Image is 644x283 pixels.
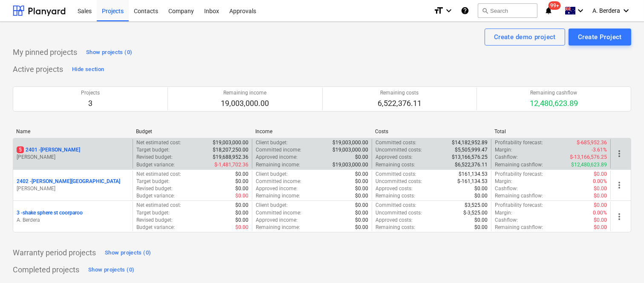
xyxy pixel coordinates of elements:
i: Knowledge base [461,6,469,16]
span: more_vert [614,149,624,159]
p: $-161,134.53 [457,178,488,185]
div: Create demo project [494,31,556,43]
p: $5,505,999.47 [455,146,488,154]
iframe: Chat Widget [601,242,644,283]
p: Uncommitted costs : [375,178,422,185]
p: $161,134.53 [459,171,488,178]
p: Client budget : [256,139,288,146]
p: Remaining income : [256,224,300,231]
span: 5 [17,146,24,153]
p: Net estimated cost : [136,171,181,178]
p: Projects [81,89,100,97]
div: Show projects (0) [86,48,132,57]
p: Remaining costs : [375,192,415,200]
p: Profitability forecast : [495,139,543,146]
p: [PERSON_NAME] [17,185,129,192]
button: Show projects (0) [86,263,136,277]
p: Approved income : [256,217,297,224]
p: $0.00 [594,224,607,231]
span: 99+ [549,1,561,10]
p: [PERSON_NAME] [17,154,129,161]
p: Remaining income : [256,192,300,200]
p: $-3,525.00 [463,209,488,217]
p: $0.00 [474,217,488,224]
p: Committed income : [256,178,301,185]
p: Approved costs : [375,217,413,224]
div: 2402 -[PERSON_NAME][GEOGRAPHIC_DATA][PERSON_NAME] [17,178,129,192]
p: $0.00 [355,217,368,224]
p: $0.00 [594,202,607,209]
p: Remaining costs [378,89,422,97]
p: Budget variance : [136,192,175,200]
p: $0.00 [355,209,368,217]
p: 0.00% [593,209,607,217]
p: Committed income : [256,209,301,217]
p: Target budget : [136,178,170,185]
div: Income [255,129,368,134]
p: $-13,166,576.25 [570,154,607,161]
i: keyboard_arrow_down [621,6,631,16]
p: $0.00 [474,185,488,192]
p: Approved costs : [375,185,413,192]
p: Remaining costs : [375,224,415,231]
p: 12,480,623.89 [530,98,578,109]
p: $0.00 [594,171,607,178]
div: Name [16,129,129,134]
p: Remaining income : [256,161,300,169]
p: $14,182,952.89 [452,139,488,146]
p: $19,003,000.00 [332,146,368,154]
p: $-685,952.36 [577,139,607,146]
button: Create Project [569,29,631,46]
p: Margin : [495,178,512,185]
p: Cashflow : [495,217,518,224]
span: A. Berdera [592,7,620,14]
p: $0.00 [474,192,488,200]
p: Remaining income [221,89,269,97]
p: $19,003,000.00 [332,139,368,146]
p: $13,166,576.25 [452,154,488,161]
p: Uncommitted costs : [375,209,422,217]
p: $0.00 [594,185,607,192]
p: Committed income : [256,146,301,154]
i: keyboard_arrow_down [444,6,454,16]
p: Margin : [495,209,512,217]
p: Cashflow : [495,185,518,192]
p: -3.61% [592,146,607,154]
p: A. Berdera [17,217,129,224]
p: Approved income : [256,154,297,161]
p: Profitability forecast : [495,202,543,209]
p: $0.00 [235,171,248,178]
div: Budget [136,129,249,134]
p: $0.00 [355,202,368,209]
p: Approved costs : [375,154,413,161]
div: Total [494,129,607,134]
p: Budget variance : [136,161,175,169]
p: $0.00 [355,178,368,185]
p: 2402 - [PERSON_NAME][GEOGRAPHIC_DATA] [17,178,120,185]
p: Revised budget : [136,185,173,192]
p: Uncommitted costs : [375,146,422,154]
div: Show projects (0) [105,248,151,258]
p: 0.00% [593,178,607,185]
span: more_vert [614,212,624,222]
p: $3,525.00 [465,202,488,209]
button: Show projects (0) [103,246,153,260]
i: keyboard_arrow_down [575,6,586,16]
p: Client budget : [256,202,288,209]
p: Committed costs : [375,202,416,209]
p: Margin : [495,146,512,154]
div: Hide section [72,65,104,74]
p: $0.00 [355,192,368,200]
div: Show projects (0) [88,265,134,275]
p: Revised budget : [136,154,173,161]
p: 6,522,376.11 [378,98,422,109]
p: $0.00 [474,224,488,231]
p: Remaining cashflow [530,89,578,97]
p: $18,207,250.00 [213,146,248,154]
p: Net estimated cost : [136,202,181,209]
p: Committed costs : [375,171,416,178]
p: Revised budget : [136,217,173,224]
p: 3 - shake sphere st coorparoo [17,209,83,217]
p: Remaining cashflow : [495,224,543,231]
